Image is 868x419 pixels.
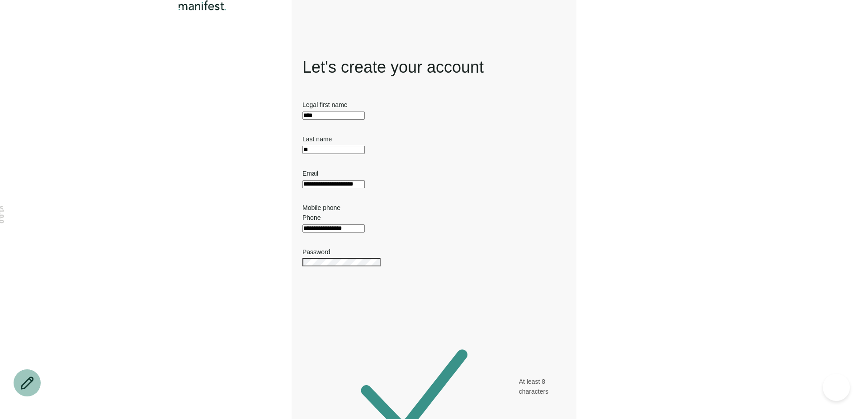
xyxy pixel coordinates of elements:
div: Phone [302,213,566,223]
label: Email [302,170,318,177]
label: Mobile phone [302,204,340,211]
label: Password [302,248,330,256]
h1: Let's create your account [302,56,566,78]
label: Legal first name [302,101,348,108]
iframe: Help Scout Beacon - Open [823,374,850,401]
label: Last name [302,135,332,143]
span: At least 8 characters [519,377,566,396]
